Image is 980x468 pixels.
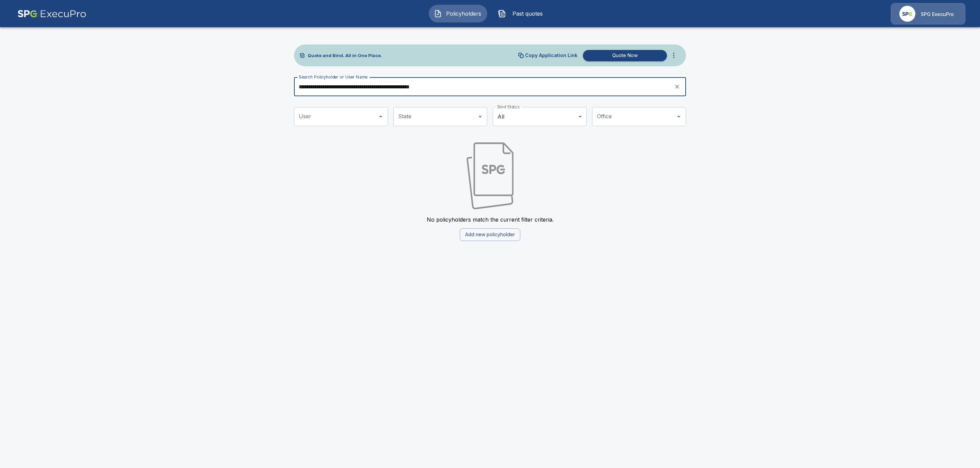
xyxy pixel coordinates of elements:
img: Past quotes Icon [498,10,506,18]
button: Open [376,112,386,121]
p: SPG ExecuPro [921,11,954,18]
img: AA Logo [17,3,86,24]
label: Bind Status [497,104,520,110]
span: Past quotes [509,10,546,18]
a: Add new policyholder [460,231,520,238]
a: Quote Now [580,50,667,61]
img: Agency Icon [899,6,915,22]
div: All [493,107,587,126]
img: Policyholders Icon [434,10,442,18]
span: Policyholders [445,10,482,18]
button: Open [674,112,684,121]
button: Open [475,112,485,121]
button: Add new policyholder [460,228,520,241]
label: Search Policyholder or User Name [299,74,367,80]
button: Past quotes IconPast quotes [493,5,551,22]
button: clear search [672,82,682,92]
button: Quote Now [583,50,667,61]
a: Agency IconSPG ExecuPro [891,3,965,24]
button: Policyholders IconPolicyholders [429,5,487,22]
p: Copy Application Link [525,53,577,58]
button: more [667,49,681,62]
p: No policyholders match the current filter criteria. [427,216,554,223]
p: Quote and Bind. All in One Place. [308,53,382,58]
